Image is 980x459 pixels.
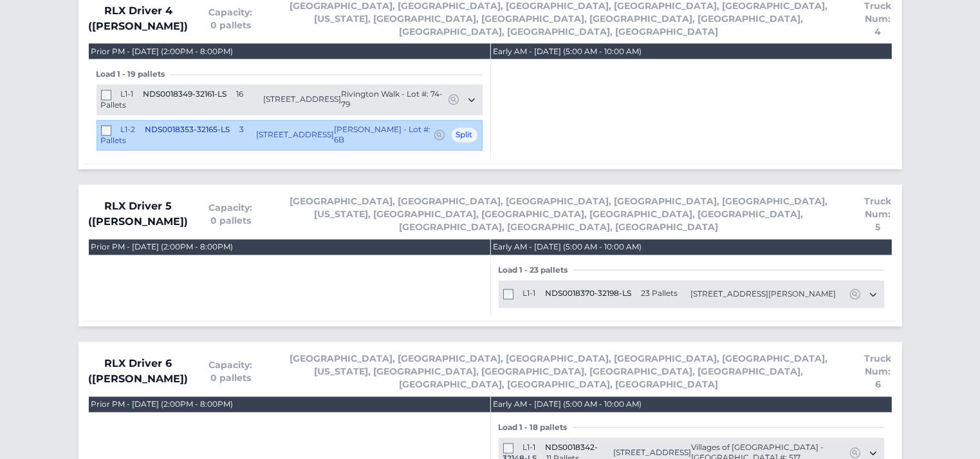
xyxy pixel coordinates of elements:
[256,130,334,141] span: [STREET_ADDRESS]
[494,400,642,410] div: Early AM - [DATE] (5:00 AM - 10:00 AM)
[89,356,189,387] span: RLX Driver 6 ([PERSON_NAME])
[91,242,234,253] div: Prior PM - [DATE] (2:00PM - 8:00PM)
[499,266,573,276] span: Load 1 - 23 pallets
[209,359,253,385] span: Capacity: 0 pallets
[499,423,573,433] span: Load 1 - 18 pallets
[341,90,447,110] span: Rivington Walk - Lot #: 74-79
[209,202,253,228] span: Capacity: 0 pallets
[89,3,189,34] span: RLX Driver 4 ([PERSON_NAME])
[97,70,171,80] span: Load 1 - 19 pallets
[91,400,234,410] div: Prior PM - [DATE] (2:00PM - 8:00PM)
[91,46,234,57] div: Prior PM - [DATE] (2:00PM - 8:00PM)
[263,95,341,105] span: [STREET_ADDRESS]
[101,125,245,146] span: 3 Pallets
[89,199,189,230] span: RLX Driver 5 ([PERSON_NAME])
[334,125,432,146] span: [PERSON_NAME] - Lot #: 6B
[494,46,642,57] div: Early AM - [DATE] (5:00 AM - 10:00 AM)
[273,353,844,391] span: [GEOGRAPHIC_DATA], [GEOGRAPHIC_DATA], [GEOGRAPHIC_DATA], [GEOGRAPHIC_DATA], [GEOGRAPHIC_DATA], [U...
[523,443,536,453] span: L1-1
[101,90,244,110] span: 16 Pallets
[143,90,227,99] span: NDS0018349-32161-LS
[209,6,253,32] span: Capacity: 0 pallets
[865,195,892,234] span: Truck Num: 5
[121,125,136,135] span: L1-2
[690,289,836,300] span: [STREET_ADDRESS][PERSON_NAME]
[613,448,691,458] span: [STREET_ADDRESS]
[523,289,536,298] span: L1-1
[546,289,632,298] span: NDS0018370-32198-LS
[642,289,678,298] span: 23 Pallets
[273,195,844,234] span: [GEOGRAPHIC_DATA], [GEOGRAPHIC_DATA], [GEOGRAPHIC_DATA], [GEOGRAPHIC_DATA], [GEOGRAPHIC_DATA], [U...
[494,242,642,253] div: Early AM - [DATE] (5:00 AM - 10:00 AM)
[451,128,478,143] span: Split
[865,353,892,391] span: Truck Num: 6
[121,90,134,99] span: L1-1
[145,125,230,135] span: NDS0018353-32165-LS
